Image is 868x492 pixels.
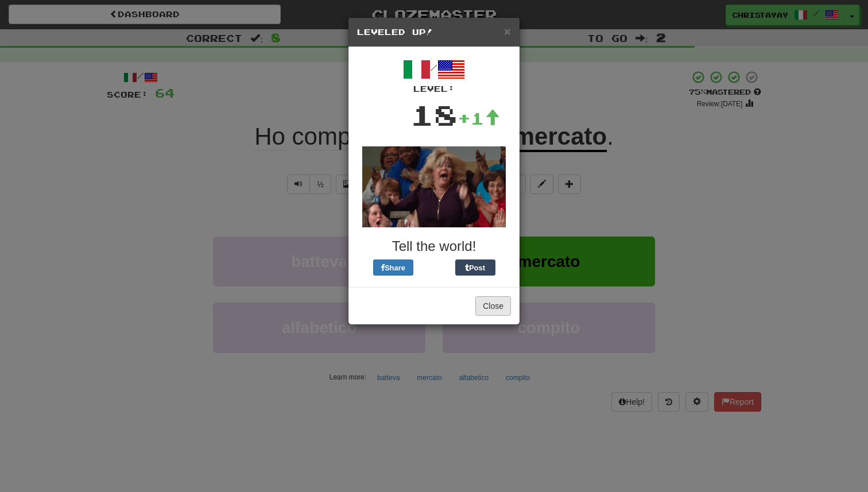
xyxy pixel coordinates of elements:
h5: Leveled Up! [357,26,511,38]
div: 18 [410,95,458,135]
h3: Tell the world! [357,239,511,254]
button: Share [373,259,413,276]
button: Close [475,296,511,316]
div: / [357,56,511,95]
div: +1 [458,107,500,130]
button: Close [504,25,511,37]
iframe: X Post Button [413,259,455,276]
div: Level: [357,83,511,95]
span: × [504,25,511,38]
img: happy-lady-c767e5519d6a7a6d241e17537db74d2b6302dbbc2957d4f543dfdf5f6f88f9b5.gif [362,146,506,227]
button: Post [455,259,495,276]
